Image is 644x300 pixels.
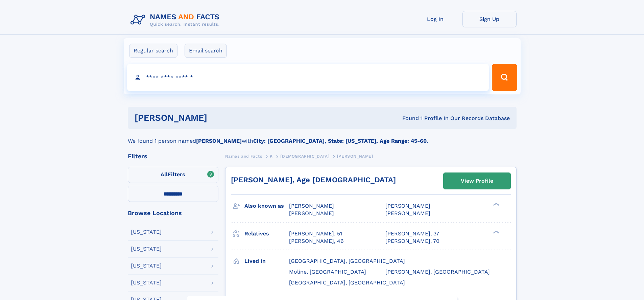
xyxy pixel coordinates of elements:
span: [GEOGRAPHIC_DATA], [GEOGRAPHIC_DATA] [289,258,405,264]
a: [PERSON_NAME], 37 [385,230,439,237]
label: Filters [128,167,218,183]
a: Names and Facts [225,152,262,160]
div: [US_STATE] [131,280,162,285]
input: search input [127,64,489,91]
label: Email search [185,44,227,58]
span: All [161,171,168,178]
b: [PERSON_NAME] [196,138,242,144]
div: [US_STATE] [131,246,162,252]
a: View Profile [444,173,510,189]
img: Logo Names and Facts [128,11,225,29]
span: K [270,154,273,159]
div: [US_STATE] [131,229,162,235]
span: Moline, [GEOGRAPHIC_DATA] [289,269,366,275]
div: Filters [128,153,218,159]
a: [PERSON_NAME], 46 [289,237,344,245]
div: Found 1 Profile In Our Records Database [305,115,510,122]
a: K [270,152,273,160]
div: View Profile [461,173,493,189]
h3: Lived in [244,255,289,267]
div: ❯ [492,230,500,234]
div: Browse Locations [128,210,218,216]
h1: [PERSON_NAME] [135,114,305,122]
span: [DEMOGRAPHIC_DATA] [280,154,329,159]
h3: Relatives [244,228,289,239]
button: Search Button [492,64,517,91]
span: [PERSON_NAME], [GEOGRAPHIC_DATA] [385,269,490,275]
span: [PERSON_NAME] [337,154,373,159]
a: Log In [408,11,462,27]
label: Regular search [129,44,177,58]
span: [PERSON_NAME] [385,203,430,209]
a: [PERSON_NAME], 70 [385,237,439,245]
h3: Also known as [244,200,289,212]
a: Sign Up [462,11,517,27]
span: [PERSON_NAME] [289,203,334,209]
a: [PERSON_NAME], 51 [289,230,342,237]
b: City: [GEOGRAPHIC_DATA], State: [US_STATE], Age Range: 45-60 [253,138,427,144]
span: [GEOGRAPHIC_DATA], [GEOGRAPHIC_DATA] [289,279,405,286]
span: [PERSON_NAME] [385,210,430,216]
span: [PERSON_NAME] [289,210,334,216]
a: [PERSON_NAME], Age [DEMOGRAPHIC_DATA] [231,176,396,184]
div: [US_STATE] [131,263,162,269]
a: [DEMOGRAPHIC_DATA] [280,152,329,160]
div: We found 1 person named with . [128,129,517,145]
div: ❯ [492,202,500,207]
